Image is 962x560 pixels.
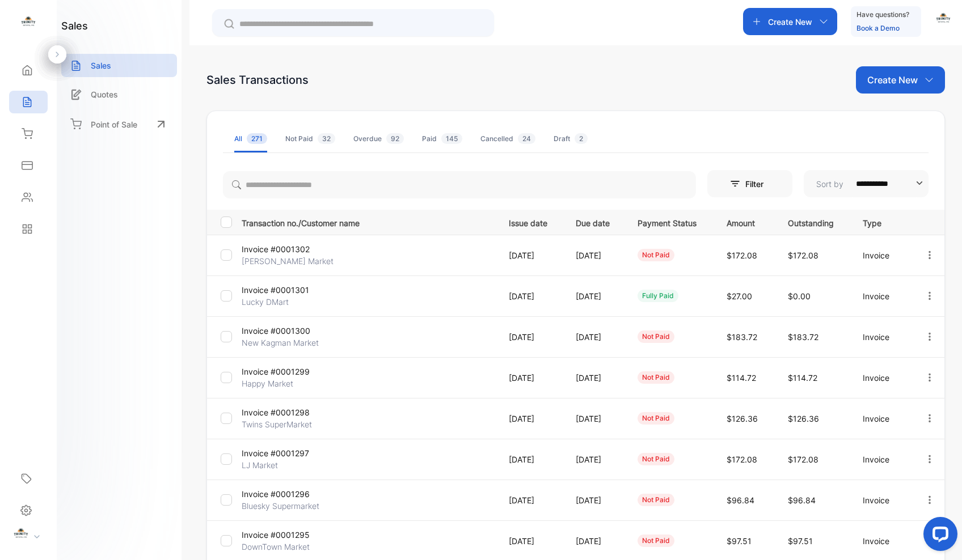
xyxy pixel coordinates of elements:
[788,332,818,342] span: $183.72
[576,331,614,343] p: [DATE]
[576,413,614,425] p: [DATE]
[576,372,614,384] p: [DATE]
[509,290,552,302] p: [DATE]
[509,372,552,384] p: [DATE]
[576,453,614,465] p: [DATE]
[788,251,818,260] span: $172.08
[856,9,909,20] p: Have questions?
[576,535,614,547] p: [DATE]
[863,331,901,343] p: Invoice
[638,290,678,302] div: fully paid
[863,535,901,547] p: Invoice
[727,495,754,505] span: $96.84
[576,215,614,229] p: Due date
[242,529,326,541] p: Invoice #0001295
[91,118,137,130] p: Point of Sale
[638,249,674,261] div: not paid
[242,296,326,308] p: Lucky DMart
[422,134,462,144] div: Paid
[788,373,817,383] span: $114.72
[242,406,326,418] p: Invoice #0001298
[727,455,757,464] span: $172.08
[863,290,901,302] p: Invoice
[638,494,674,506] div: not paid
[576,249,614,261] p: [DATE]
[727,251,757,260] span: $172.08
[509,413,552,425] p: [DATE]
[247,133,267,144] span: 271
[788,215,839,229] p: Outstanding
[856,24,900,32] a: Book a Demo
[638,534,674,547] div: not paid
[242,541,326,553] p: DownTown Market
[788,414,819,423] span: $126.36
[576,290,614,302] p: [DATE]
[727,414,758,423] span: $126.36
[242,284,326,296] p: Invoice #0001301
[242,366,326,377] p: Invoice #0001299
[242,488,326,500] p: Invoice #0001296
[242,243,326,255] p: Invoice #0001302
[788,291,811,301] span: $0.00
[206,71,309,88] div: Sales Transactions
[576,494,614,506] p: [DATE]
[242,418,326,430] p: Twins SuperMarket
[242,337,326,349] p: New Kagman Market
[242,215,495,229] p: Transaction no./Customer name
[638,453,674,465] div: not paid
[863,413,901,425] p: Invoice
[242,377,326,389] p: Happy Market
[242,459,326,471] p: LJ Market
[575,133,588,144] span: 2
[727,291,752,301] span: $27.00
[61,54,177,77] a: Sales
[554,134,588,144] div: Draft
[788,495,816,505] span: $96.84
[804,170,929,197] button: Sort by
[91,60,111,71] p: Sales
[727,215,765,229] p: Amount
[441,133,462,144] span: 145
[935,8,952,35] button: avatar
[509,249,552,261] p: [DATE]
[480,134,535,144] div: Cancelled
[242,255,334,267] p: [PERSON_NAME] Market
[816,178,843,190] p: Sort by
[863,215,901,229] p: Type
[509,453,552,465] p: [DATE]
[12,527,29,544] img: profile
[743,8,837,35] button: Create New
[61,83,177,106] a: Quotes
[61,18,88,33] h1: sales
[863,494,901,506] p: Invoice
[727,536,752,546] span: $97.51
[863,453,901,465] p: Invoice
[914,512,962,560] iframe: LiveChat chat widget
[242,325,326,337] p: Invoice #0001300
[638,412,674,425] div: not paid
[353,134,404,144] div: Overdue
[386,133,404,144] span: 92
[285,134,335,144] div: Not Paid
[638,371,674,384] div: not paid
[788,536,813,546] span: $97.51
[509,331,552,343] p: [DATE]
[856,66,945,94] button: Create New
[727,332,757,342] span: $183.72
[788,455,818,464] span: $172.08
[242,447,326,459] p: Invoice #0001297
[518,133,535,144] span: 24
[318,133,335,144] span: 32
[91,88,118,100] p: Quotes
[867,73,918,87] p: Create New
[509,494,552,506] p: [DATE]
[638,330,674,343] div: not paid
[638,215,703,229] p: Payment Status
[768,16,812,28] p: Create New
[935,11,952,28] img: avatar
[727,373,756,383] span: $114.72
[20,15,37,32] img: logo
[509,215,552,229] p: Issue date
[242,500,326,512] p: Bluesky Supermarket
